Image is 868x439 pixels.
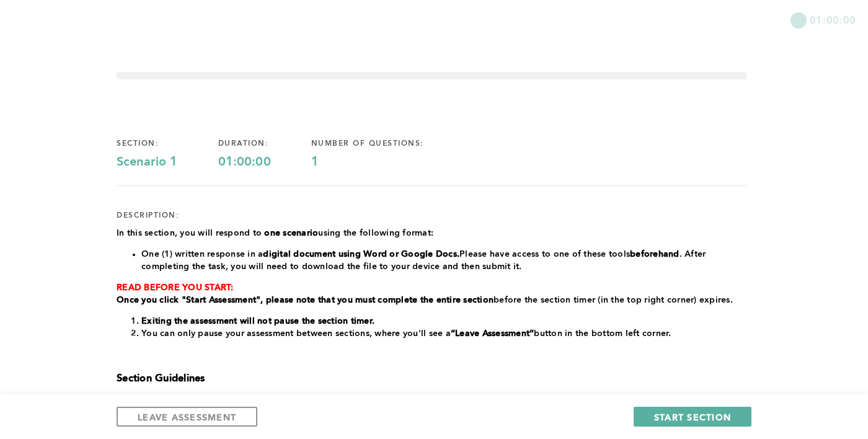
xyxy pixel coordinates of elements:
strong: READ BEFORE YOU START: [117,283,234,292]
div: section: [117,139,218,149]
strong: Exiting the assessment will not pause the section timer. [141,317,374,326]
span: In this section, you will respond to [117,229,264,237]
button: START SECTION [634,407,751,427]
span: 01:00:00 [810,12,856,27]
span: START SECTION [654,411,731,423]
button: LEAVE ASSESSMENT [117,407,257,427]
strong: beforehand [630,250,680,259]
li: One (1) written response in a Please have access to one of these tools . After completing the tas... [141,248,746,273]
strong: digital document using Word or Google Docs. [263,250,459,259]
div: 01:00:00 [218,155,311,170]
div: number of questions: [311,139,464,149]
strong: Once you click "Start Assessment", please note that you must complete the entire section [117,296,494,304]
p: before the section timer (in the top right corner) expires. [117,294,746,306]
div: description: [117,211,179,221]
h3: Section Guidelines [117,373,746,385]
div: 1 [311,155,464,170]
div: Scenario 1 [117,155,218,170]
span: LEAVE ASSESSMENT [138,411,236,423]
strong: “Leave Assessment” [451,329,534,338]
li: You can only pause your assessment between sections, where you'll see a button in the bottom left... [141,327,746,340]
span: using the following format: [318,229,433,237]
div: duration: [218,139,311,149]
strong: one scenario [264,229,318,237]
